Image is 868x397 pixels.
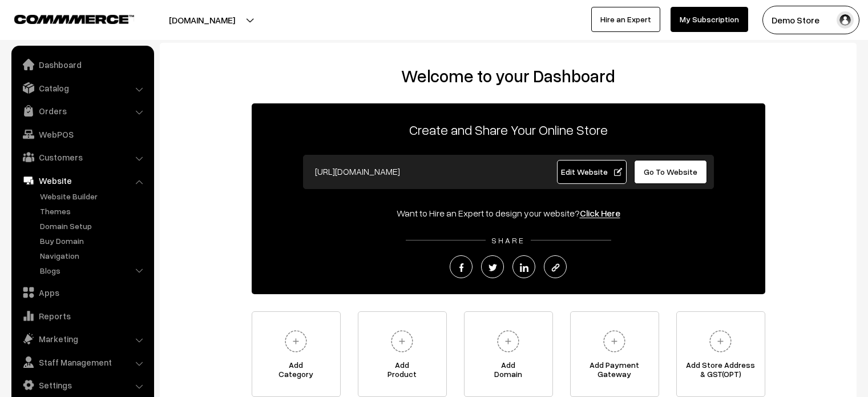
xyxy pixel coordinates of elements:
a: My Subscription [671,7,748,32]
a: Catalog [14,78,150,98]
span: Add Product [358,360,446,383]
a: Settings [14,375,150,395]
a: Domain Setup [37,220,150,232]
a: Website Builder [37,190,150,202]
a: Edit Website [557,160,627,184]
span: Add Payment Gateway [571,360,659,383]
img: COMMMERCE [14,15,134,23]
span: Edit Website [561,167,622,177]
a: AddDomain [464,311,553,397]
a: Customers [14,147,150,167]
a: Marketing [14,328,150,349]
img: plus.svg [599,326,630,357]
span: Add Category [252,360,340,383]
a: Website [14,170,150,191]
a: Add Store Address& GST(OPT) [676,311,765,397]
button: [DOMAIN_NAME] [129,6,275,34]
span: SHARE [486,235,531,245]
a: Hire an Expert [591,7,660,32]
span: Go To Website [644,167,697,177]
a: Orders [14,101,150,121]
span: Add Store Address & GST(OPT) [677,360,765,383]
a: Navigation [37,250,150,262]
a: Go To Website [634,160,708,184]
span: Add Domain [465,360,552,383]
img: user [837,11,854,29]
img: plus.svg [386,326,418,357]
p: Create and Share Your Online Store [252,119,765,140]
a: Click Here [580,207,620,219]
div: Want to Hire an Expert to design your website? [252,206,765,220]
h2: Welcome to your Dashboard [171,66,845,86]
button: Demo Store [762,6,859,34]
a: COMMMERCE [14,11,114,25]
img: plus.svg [492,326,524,357]
a: AddProduct [358,311,447,397]
a: Reports [14,306,150,326]
a: Buy Domain [37,235,150,247]
a: Apps [14,282,150,303]
a: Themes [37,205,150,217]
a: Add PaymentGateway [570,311,659,397]
a: Dashboard [14,54,150,75]
a: Blogs [37,264,150,276]
a: AddCategory [252,311,341,397]
img: plus.svg [280,326,312,357]
img: plus.svg [705,326,736,357]
a: WebPOS [14,124,150,145]
a: Staff Management [14,352,150,372]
